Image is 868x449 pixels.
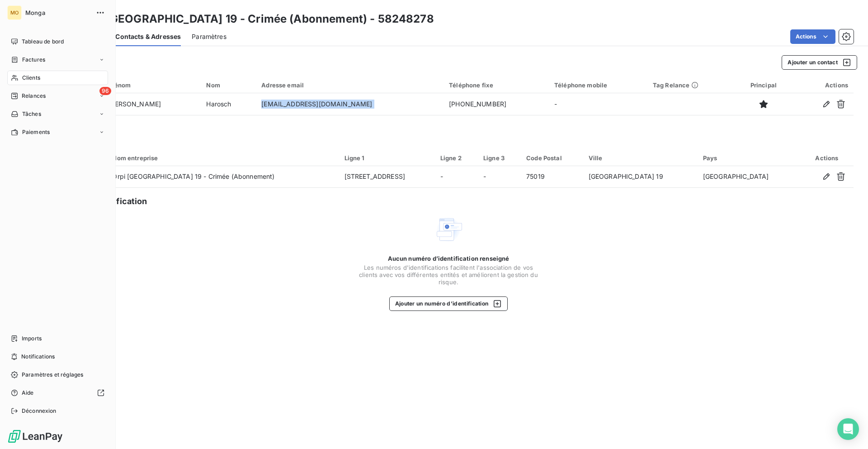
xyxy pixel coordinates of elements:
[483,154,515,162] div: Ligne 3
[7,368,108,382] a: Paramètres et réglages
[740,81,787,89] div: Principal
[99,87,111,95] span: 96
[389,296,508,311] button: Ajouter un numéro d’identification
[22,334,42,343] span: Imports
[7,34,108,49] a: Tableau de bord
[435,166,478,188] td: -
[806,154,848,162] div: Actions
[108,81,195,89] div: Prénom
[22,407,57,415] span: Déconnexion
[22,110,41,118] span: Tâches
[443,93,549,115] td: [PHONE_NUMBER]
[22,371,83,379] span: Paramètres et réglages
[344,154,429,162] div: Ligne 1
[653,81,730,89] div: Tag Relance
[22,389,34,397] span: Aide
[440,154,472,162] div: Ligne 2
[261,81,438,89] div: Adresse email
[358,264,539,286] span: Les numéros d'identifications facilitent l'association de vos clients avec vos différentes entité...
[388,255,509,262] span: Aucun numéro d’identification renseigné
[554,81,642,89] div: Téléphone mobile
[201,93,256,115] td: Harosch
[339,166,435,188] td: [STREET_ADDRESS]
[549,93,647,115] td: -
[449,81,543,89] div: Téléphone fixe
[7,53,108,67] a: Factures
[790,29,835,44] button: Actions
[22,128,50,136] span: Paiements
[21,353,55,361] span: Notifications
[7,5,22,20] div: MO
[22,74,40,82] span: Clients
[103,93,201,115] td: [PERSON_NAME]
[112,154,333,162] div: Nom entreprise
[22,92,46,100] span: Relances
[698,166,800,188] td: [GEOGRAPHIC_DATA]
[7,71,108,85] a: Clients
[206,81,250,89] div: Nom
[521,166,583,188] td: 75019
[434,215,463,244] img: Empty state
[478,166,521,188] td: -
[22,56,45,64] span: Factures
[7,89,108,103] a: 96Relances
[837,418,859,440] div: Open Intercom Messenger
[192,32,226,41] span: Paramètres
[583,166,698,188] td: [GEOGRAPHIC_DATA] 19
[107,166,339,188] td: Orpi [GEOGRAPHIC_DATA] 19 - Crimée (Abonnement)
[7,331,108,346] a: Imports
[256,93,443,115] td: [EMAIL_ADDRESS][DOMAIN_NAME]
[22,38,64,46] span: Tableau de bord
[80,11,434,27] h3: Orpi [GEOGRAPHIC_DATA] 19 - Crimée (Abonnement) - 58248278
[7,125,108,139] a: Paiements
[703,154,795,162] div: Pays
[25,9,90,16] span: Monga
[7,107,108,121] a: Tâches
[7,386,108,400] a: Aide
[797,81,848,89] div: Actions
[526,154,578,162] div: Code Postal
[589,154,692,162] div: Ville
[7,429,63,444] img: Logo LeanPay
[782,55,857,70] button: Ajouter un contact
[115,32,181,41] span: Contacts & Adresses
